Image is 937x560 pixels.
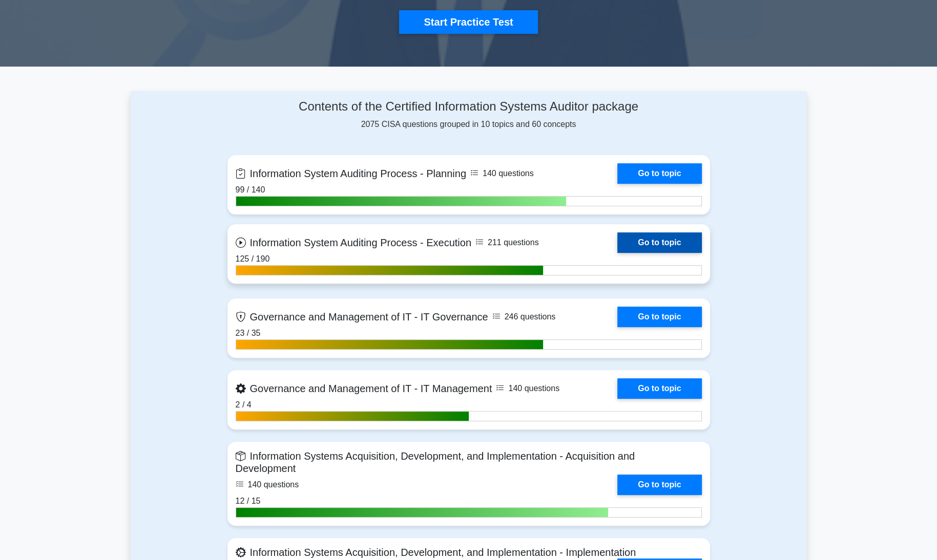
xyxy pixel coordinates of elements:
[617,232,701,253] a: Go to topic
[617,163,701,184] a: Go to topic
[617,307,701,327] a: Go to topic
[399,10,537,34] button: Start Practice Test
[227,99,710,114] h4: Contents of the Certified Information Systems Auditor package
[617,378,701,399] a: Go to topic
[227,99,710,131] div: 2075 CISA questions grouped in 10 topics and 60 concepts
[617,475,701,495] a: Go to topic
